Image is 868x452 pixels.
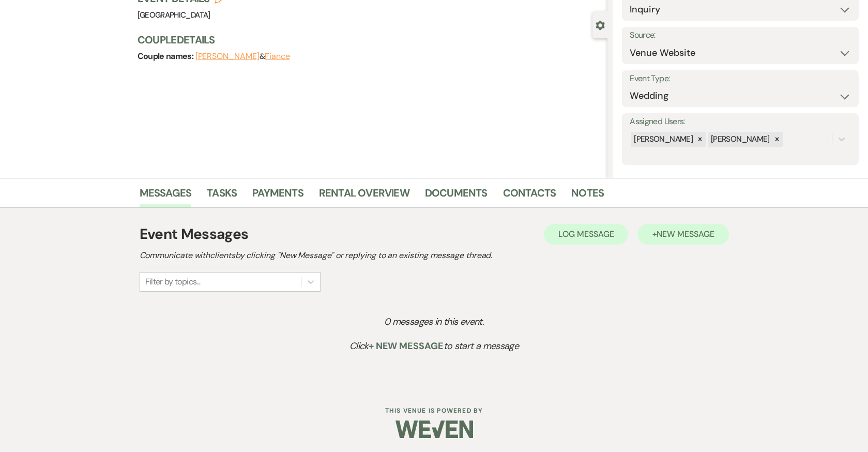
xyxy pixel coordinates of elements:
[571,185,604,207] a: Notes
[657,229,714,239] span: New Message
[630,114,851,129] label: Assigned Users:
[630,71,851,86] label: Event Type:
[207,185,237,207] a: Tasks
[163,339,705,354] p: Click to start a message
[637,224,728,245] button: +New Message
[252,185,303,207] a: Payments
[395,411,473,447] img: Weven Logo
[163,314,705,329] p: 0 messages in this event.
[558,229,614,239] span: Log Message
[596,20,605,29] button: Close lead details
[708,132,771,147] div: [PERSON_NAME]
[631,132,694,147] div: [PERSON_NAME]
[265,52,290,61] button: Fiance
[195,51,290,62] span: &
[138,33,598,47] h3: Couple Details
[140,185,192,207] a: Messages
[138,10,210,20] span: [GEOGRAPHIC_DATA]
[630,28,851,43] label: Source:
[425,185,488,207] a: Documents
[138,51,195,62] span: Couple names:
[140,223,249,245] h1: Event Messages
[503,185,556,207] a: Contacts
[195,52,260,61] button: [PERSON_NAME]
[319,185,409,207] a: Rental Overview
[369,340,444,352] span: + New Message
[140,249,729,262] h2: Communicate with clients by clicking "New Message" or replying to an existing message thread.
[145,276,201,288] div: Filter by topics...
[544,224,628,245] button: Log Message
